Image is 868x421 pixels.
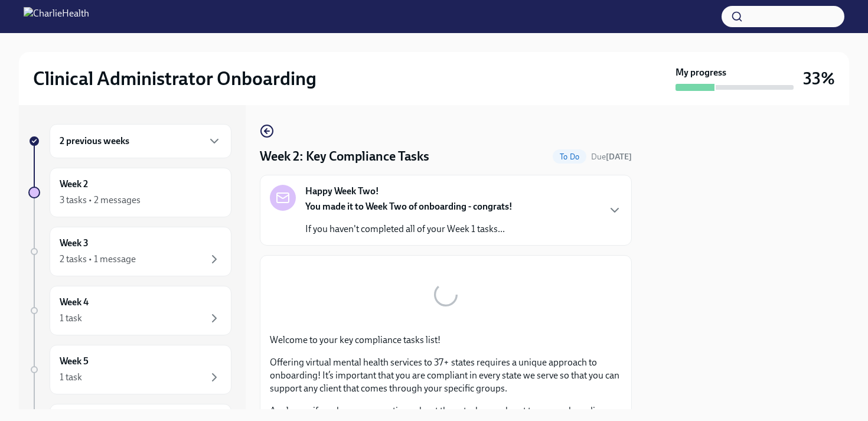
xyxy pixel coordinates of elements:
[28,227,231,276] a: Week 32 tasks • 1 message
[60,237,89,250] h6: Week 3
[60,296,89,309] h6: Week 4
[270,265,622,324] button: Zoom image
[33,67,316,90] h2: Clinical Administrator Onboarding
[305,185,379,198] strong: Happy Week Two!
[803,68,835,89] h3: 33%
[24,7,89,26] img: CharlieHealth
[28,345,231,394] a: Week 51 task
[28,286,231,335] a: Week 41 task
[60,194,141,207] div: 3 tasks • 2 messages
[28,168,231,217] a: Week 23 tasks • 2 messages
[270,334,622,347] p: Welcome to your key compliance tasks list!
[553,152,586,161] span: To Do
[60,178,88,191] h6: Week 2
[270,356,622,395] p: Offering virtual mental health services to 37+ states requires a unique approach to onboarding! I...
[305,201,513,212] strong: You made it to Week Two of onboarding - congrats!
[60,355,89,368] h6: Week 5
[591,151,632,162] span: September 22nd, 2025 10:00
[50,124,231,158] div: 2 previous weeks
[60,135,129,148] h6: 2 previous weeks
[676,66,726,79] strong: My progress
[60,253,136,266] div: 2 tasks • 1 message
[591,152,632,162] span: Due
[305,223,513,236] p: If you haven't completed all of your Week 1 tasks...
[606,152,632,162] strong: [DATE]
[60,312,82,325] div: 1 task
[60,371,82,384] div: 1 task
[260,148,429,165] h4: Week 2: Key Compliance Tasks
